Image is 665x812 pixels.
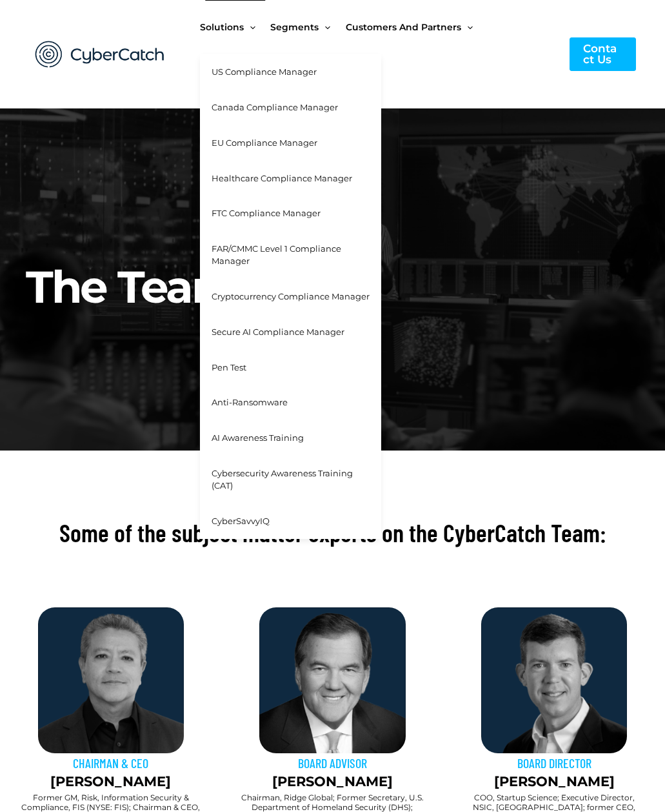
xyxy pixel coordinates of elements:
a: FAR/CMMC Level 1 Compliance Manager [200,231,381,279]
span: Cybersecurity Awareness Training (CAT) [212,468,353,491]
span: Secure AI Compliance Manager [212,327,344,337]
a: Secure AI Compliance Manager [200,314,381,350]
a: Canada Compliance Manager [200,90,381,125]
span: Anti-Ransomware [212,397,288,407]
a: EU Compliance Manager [200,125,381,161]
a: Cybersecurity Awareness Training (CAT) [200,456,381,503]
a: Anti-Ransomware [200,385,381,420]
h3: CHAIRMAN & CEO [6,755,215,771]
h2: The Team [26,143,649,316]
a: US Compliance Manager [200,54,381,90]
span: FTC Compliance Manager [212,208,321,218]
a: Pen Test [200,350,381,385]
span: AI Awareness Training [212,432,304,443]
span: Healthcare Compliance Manager [212,173,352,183]
a: AI Awareness Training [200,420,381,456]
a: CyberSavvyIQ [200,503,381,539]
h3: BOARD DIRECTOR [450,755,659,771]
span: CyberSavvyIQ [212,516,270,526]
span: EU Compliance Manager [212,137,317,148]
span: US Compliance Manager [212,66,317,77]
a: FTC Compliance Manager [200,196,381,231]
p: [PERSON_NAME] [450,771,659,792]
a: Cryptocurrency Compliance Manager [200,279,381,314]
h2: Some of the subject matter experts on the CyberCatch Team: [6,516,659,549]
img: CyberCatch [23,28,177,81]
span: Cryptocurrency Compliance Manager [212,291,370,301]
span: Canada Compliance Manager [212,102,338,112]
h3: BOARD ADVISOR [228,755,437,771]
p: [PERSON_NAME] [6,771,215,792]
a: Contact Us [570,37,636,71]
p: [PERSON_NAME] [228,771,437,792]
span: Pen Test [212,362,246,372]
span: FAR/CMMC Level 1 Compliance Manager [212,243,341,266]
a: Healthcare Compliance Manager [200,161,381,196]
